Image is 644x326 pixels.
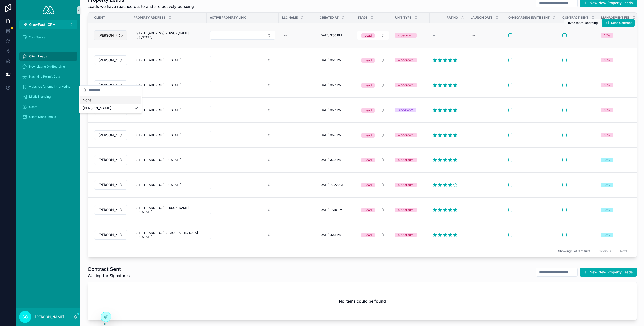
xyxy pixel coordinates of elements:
[284,183,287,187] div: --
[29,54,47,58] span: Client Leads
[79,95,142,113] div: Suggestions
[135,108,181,112] span: [STREET_ADDRESS][US_STATE]
[94,130,127,140] button: Select Button
[472,83,475,87] div: --
[398,33,414,38] div: 4 bedroom
[395,208,427,212] a: 4 bedroom
[133,131,204,139] a: [STREET_ADDRESS][US_STATE]
[282,131,313,139] a: --
[564,19,601,27] button: Invite to On-Boarding
[601,83,636,87] a: 15%
[210,131,276,140] a: Select Button
[398,108,413,112] div: 3 bedroom
[398,208,414,212] div: 4 bedroom
[320,16,339,20] span: Created at
[365,183,372,187] div: Lead
[210,31,275,40] button: Select Button
[282,156,313,164] a: --
[470,106,502,114] a: --
[80,96,141,104] div: None
[470,131,502,139] a: --
[210,180,276,189] a: Select Button
[319,33,342,37] span: [DATE] 3:30 PM
[29,64,65,69] span: New Listing On-Boarding
[357,205,389,215] a: Select Button
[472,158,475,162] div: --
[447,16,458,20] span: Rating
[35,314,64,319] p: [PERSON_NAME]
[135,83,181,87] span: [STREET_ADDRESS][US_STATE]
[282,206,313,214] a: --
[19,112,77,121] a: Client Mass Emails
[282,16,298,20] span: LLC Name
[357,230,389,240] a: Select Button
[319,208,342,212] span: [DATE] 12:19 PM
[282,81,313,89] a: --
[470,56,502,64] a: --
[284,158,287,162] div: --
[94,155,127,165] button: Select Button
[357,205,389,214] button: Select Button
[558,249,590,253] span: Showing 9 of 9 results
[135,158,181,162] span: [STREET_ADDRESS][US_STATE]
[210,16,246,20] span: Active Property Link
[284,108,287,112] div: --
[94,155,127,165] a: Select Button
[472,233,475,237] div: --
[98,83,117,88] span: [PERSON_NAME]
[319,133,351,137] a: [DATE] 3:26 PM
[470,156,502,164] a: --
[29,105,37,109] span: Users
[365,108,372,113] div: Lead
[210,81,275,89] button: Select Button
[601,58,636,62] a: 15%
[357,31,389,40] button: Select Button
[133,106,204,114] a: [STREET_ADDRESS][US_STATE]
[94,80,127,90] a: Select Button
[319,133,342,137] span: [DATE] 3:26 PM
[29,115,56,119] span: Client Mass Emails
[133,81,204,89] a: [STREET_ADDRESS][US_STATE]
[395,16,411,20] span: Unit type
[88,266,130,273] h1: Contract Sent
[94,230,127,240] a: Select Button
[98,33,117,38] span: [PERSON_NAME]
[135,31,202,39] span: [STREET_ADDRESS][PERSON_NAME][US_STATE]
[19,102,77,111] a: Users
[357,30,389,40] a: Select Button
[357,180,389,190] a: Select Button
[472,208,475,212] div: --
[98,133,117,138] span: [PERSON_NAME]
[365,158,372,162] div: Lead
[395,83,427,87] a: 4 bedroom
[398,83,414,87] div: 4 bedroom
[602,19,635,27] button: Send Contract
[94,180,127,190] a: Select Button
[472,133,475,137] div: --
[319,108,351,112] a: [DATE] 3:27 PM
[604,83,610,87] div: 15%
[133,156,204,164] a: [STREET_ADDRESS][US_STATE]
[470,81,502,89] a: --
[210,106,276,115] a: Select Button
[357,155,389,165] button: Select Button
[210,155,276,165] a: Select Button
[135,206,202,214] span: [STREET_ADDRESS][PERSON_NAME][US_STATE]
[471,16,492,20] span: Launch Date
[601,33,636,38] a: 15%
[365,133,372,138] div: Lead
[604,208,610,212] div: 18%
[395,158,427,162] a: 4 bedroom
[210,106,275,114] button: Select Button
[470,206,502,214] a: --
[339,298,386,304] h2: No items could be found
[29,75,60,79] span: Nashville Permit Data
[357,106,389,115] button: Select Button
[94,30,127,40] button: Select Button
[98,58,117,63] span: [PERSON_NAME]
[365,208,372,212] div: Lead
[357,16,367,20] span: Stage
[94,180,127,190] button: Select Button
[29,85,70,89] span: websites for email marketing
[365,33,372,38] div: Lead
